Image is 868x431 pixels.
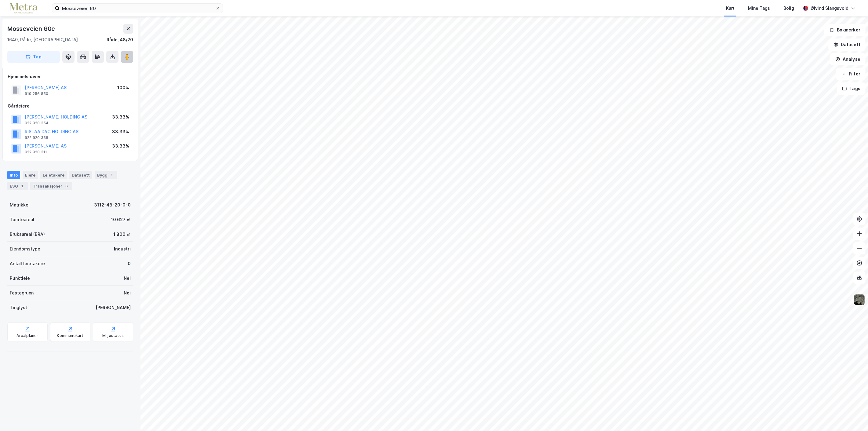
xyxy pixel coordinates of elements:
div: 922 920 354 [25,121,49,126]
div: 33.33% [112,128,129,135]
div: Transaksjoner [30,182,72,190]
div: ESG [7,182,28,190]
input: Søk på adresse, matrikkel, gårdeiere, leietakere eller personer [60,4,215,13]
div: 919 256 850 [25,91,48,96]
div: [PERSON_NAME] [96,304,131,311]
button: Filter [836,68,866,80]
div: Tomteareal [10,216,34,223]
iframe: Chat Widget [837,402,868,431]
div: 0 [128,260,131,267]
div: Arealplaner [16,333,38,338]
div: 10 627 ㎡ [111,216,131,223]
div: Hjemmelshaver [8,73,133,80]
div: Antall leietakere [10,260,45,267]
img: metra-logo.256734c3b2bbffee19d4.png [10,3,37,14]
div: 1640, Råde, [GEOGRAPHIC_DATA] [7,36,78,43]
div: Miljøstatus [102,333,124,338]
div: 1 800 ㎡ [113,231,131,238]
button: Bokmerker [824,24,866,36]
button: Analyse [830,53,866,65]
div: Festegrunn [10,289,34,297]
div: Tinglyst [10,304,27,311]
div: 33.33% [112,142,129,150]
div: Mosseveien 60c [7,24,56,34]
div: Eiere [23,171,38,179]
div: Øivind Slangsvold [811,5,848,12]
div: Kontrollprogram for chat [837,402,868,431]
div: Industri [114,245,131,253]
div: 922 920 311 [25,150,47,155]
div: 3112-48-20-0-0 [94,201,131,209]
div: 6 [64,183,70,189]
div: Gårdeiere [8,102,133,110]
div: Bruksareal (BRA) [10,231,45,238]
div: 100% [117,84,129,91]
div: Punktleie [10,275,30,282]
img: 9k= [854,294,865,305]
div: Kommunekart [57,333,83,338]
div: Bygg [95,171,117,179]
div: 1 [19,183,25,189]
div: 33.33% [112,113,129,121]
div: Nei [124,289,131,297]
div: Kart [726,5,735,12]
div: Info [7,171,20,179]
div: 922 920 338 [25,135,48,140]
button: Tag [7,51,60,63]
div: Datasett [69,171,92,179]
div: Matrikkel [10,201,30,209]
div: Eiendomstype [10,245,40,253]
div: Mine Tags [748,5,770,12]
button: Tags [837,82,866,95]
div: 1 [109,172,115,178]
div: Råde, 48/20 [107,36,133,43]
div: Leietakere [40,171,67,179]
div: Nei [124,275,131,282]
button: Datasett [828,38,866,51]
div: Bolig [783,5,794,12]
